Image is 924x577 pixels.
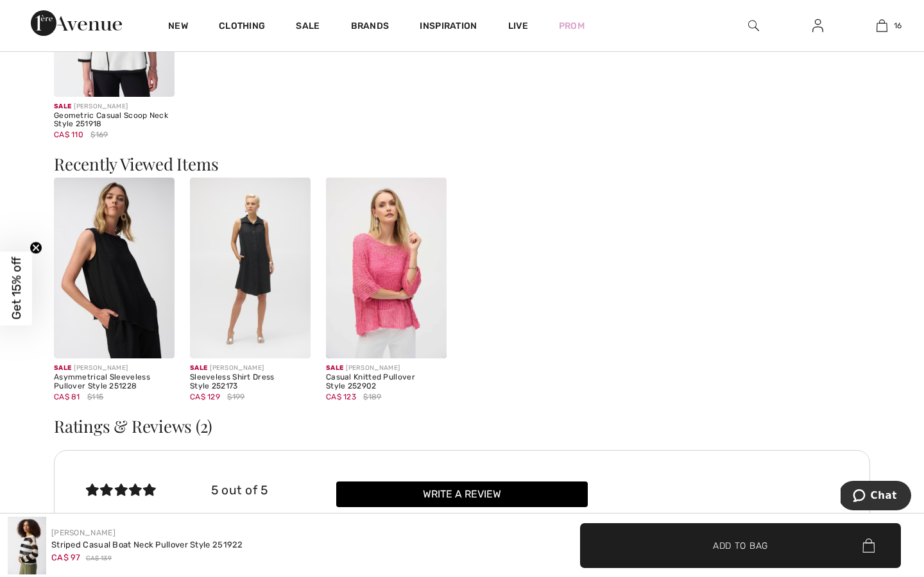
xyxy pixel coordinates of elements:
h3: Recently Viewed Items [54,156,870,172]
a: Clothing [219,21,265,34]
span: Get 15% off [9,257,24,320]
span: 16 [894,20,902,31]
img: 1ère Avenue [31,10,122,36]
span: Sale [190,364,207,372]
div: Casual Knitted Pullover Style 252902 [326,373,447,391]
img: Bag.svg [862,539,875,553]
h3: Ratings & Reviews (2) [54,418,870,435]
span: CA$ 139 [86,554,112,564]
img: My Bag [877,18,887,33]
span: CA$ 97 [51,553,81,562]
span: $189 [363,391,381,403]
div: [PERSON_NAME] [326,364,447,373]
span: Sale [54,364,71,372]
img: My Info [812,18,823,33]
a: New [168,21,188,34]
span: CA$ 81 [54,392,80,401]
a: Live [508,19,528,33]
span: Add to Bag [713,539,768,552]
a: Sign In [802,18,834,34]
div: [PERSON_NAME] [190,364,311,373]
div: Geometric Casual Scoop Neck Style 251918 [54,112,175,130]
div: [PERSON_NAME] [54,102,175,112]
a: Brands [351,21,389,34]
span: $169 [90,129,108,140]
div: [PERSON_NAME] [54,364,175,373]
a: Prom [559,19,585,33]
button: Close teaser [30,242,42,255]
img: Casual Knitted Pullover Style 252902 [326,178,447,358]
a: [PERSON_NAME] [51,528,116,537]
div: Sleeveless Shirt Dress Style 252173 [190,373,311,391]
button: Write a review [336,481,587,507]
img: Striped Casual Boat Neck Pullover Style 251922 [8,517,46,574]
span: Sale [54,103,71,110]
div: Striped Casual Boat Neck Pullover Style 251922 [51,539,243,551]
button: Add to Bag [580,523,901,568]
span: Inspiration [420,21,477,34]
img: Asymmetrical Sleeveless Pullover Style 251228 [54,178,175,358]
span: Sale [326,364,343,372]
img: Sleeveless Shirt Dress Style 252173 [190,178,311,358]
div: Asymmetrical Sleeveless Pullover Style 251228 [54,373,175,391]
a: 16 [850,18,913,33]
a: Sale [296,21,320,34]
div: 5 out of 5 [211,481,337,500]
span: $199 [227,391,244,403]
span: CA$ 123 [326,392,356,401]
span: CA$ 129 [190,392,220,401]
iframe: Opens a widget where you can chat to one of our agents [841,481,911,513]
span: CA$ 110 [54,130,83,139]
span: $115 [87,391,103,403]
img: search the website [748,18,759,33]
